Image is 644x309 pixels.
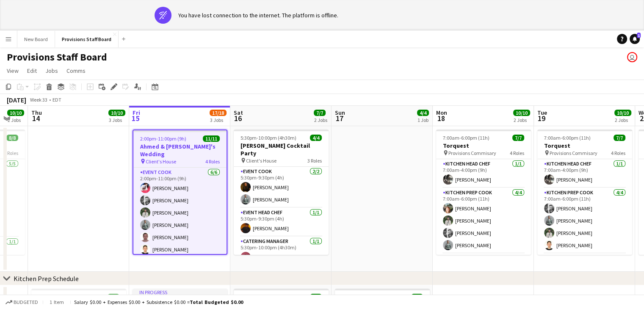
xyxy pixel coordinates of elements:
span: 7:00am-6:00pm (11h) [544,135,591,141]
button: Provisions Staff Board [55,31,119,47]
app-card-role: Event Head Chef1/15:30pm-9:30pm (4h)[PERSON_NAME] [234,208,329,237]
div: 3 Jobs [210,117,226,123]
button: Budgeted [4,298,39,307]
div: 2 Jobs [615,117,631,123]
span: 4/4 [411,294,423,300]
span: 15 [131,113,140,123]
span: 10/10 [614,110,631,116]
span: Fri [133,109,140,116]
span: 11/11 [203,135,220,142]
h1: Provisions Staff Board [7,51,107,63]
span: 7:00am-6:00pm (11h) [443,135,489,141]
span: Thu [31,109,42,116]
h3: Torquest [436,142,531,149]
span: 4 Roles [611,150,625,156]
span: 10/10 [513,110,530,116]
span: 10:00am-6:00pm (8h) [342,294,388,300]
span: 4 Roles [510,150,524,156]
a: Jobs [42,65,61,76]
span: 1 item [47,299,67,305]
span: 3/3 [310,294,322,300]
span: Provisions Commisary [448,150,496,156]
h3: Torquest [537,142,632,149]
span: 19 [536,113,547,123]
span: 4/4 [417,110,429,116]
span: 10/10 [108,110,125,116]
div: EDT [53,97,61,103]
span: 7/7 [512,135,524,141]
span: 4 Roles [4,150,18,156]
app-job-card: 7:00am-6:00pm (11h)7/7Torquest Provisions Commisary4 RolesKitchen Head Chef1/17:00am-4:00pm (9h)[... [436,130,531,255]
div: 3 Jobs [109,117,125,123]
span: Client's House [146,158,176,165]
span: Edit [27,67,37,74]
span: 5:30pm-10:00pm (4h30m) [240,135,296,141]
span: Tue [537,109,547,116]
div: In progress [133,289,227,295]
span: Client's House [246,157,276,164]
a: Comms [63,65,89,76]
a: 1 [630,34,640,44]
span: Sat [234,109,243,116]
span: 4/4 [310,135,322,141]
app-user-avatar: Dustin Gallagher [627,52,637,62]
span: 7/7 [614,135,625,141]
span: 17 [334,113,345,123]
span: 17/18 [210,110,227,116]
span: Week 33 [28,97,49,103]
app-card-role: Event Cook2/25:30pm-9:30pm (4h)[PERSON_NAME][PERSON_NAME] [234,167,329,208]
div: 2 Jobs [8,117,24,123]
app-card-role: Catering Manager1/15:30pm-10:00pm (4h30m)[PERSON_NAME] [234,237,329,265]
span: 7/7 [108,294,119,300]
app-job-card: 5:30pm-10:00pm (4h30m)4/4[PERSON_NAME] Cocktail Party Client's House3 RolesEvent Cook2/25:30pm-9:... [234,130,329,255]
span: Provisions Commisary [550,150,597,156]
span: View [7,67,19,74]
div: Kitchen Prep Schedule [14,274,79,283]
a: Edit [24,65,40,76]
button: New Board [17,31,55,47]
h3: [PERSON_NAME] Cocktail Party [234,142,329,157]
div: 2 Jobs [314,117,327,123]
app-card-role: Kitchen Head Chef1/17:00am-4:00pm (9h)[PERSON_NAME] [537,159,632,188]
span: 11:00am-6:00pm (7h) [240,294,287,300]
h3: Ahmed & [PERSON_NAME]'s Wedding [133,143,227,158]
app-card-role: Kitchen Head Chef1/17:00am-4:00pm (9h)[PERSON_NAME] [436,159,531,188]
span: 10/10 [7,110,24,116]
app-card-role: Event Cook6/62:00pm-11:00pm (9h)[PERSON_NAME][PERSON_NAME][PERSON_NAME][PERSON_NAME][PERSON_NAME]... [133,168,227,258]
app-job-card: 7:00am-6:00pm (11h)7/7Torquest Provisions Commisary4 RolesKitchen Head Chef1/17:00am-4:00pm (9h)[... [537,130,632,255]
span: Budgeted [14,299,38,305]
div: [DATE] [7,96,26,104]
span: 2:00pm-11:00pm (9h) [140,135,186,142]
app-job-card: 2:00pm-11:00pm (9h)11/11Ahmed & [PERSON_NAME]'s Wedding Client's House4 RolesEvent Cook6/62:00pm-... [133,130,227,255]
span: 14 [30,113,42,123]
app-card-role: Kitchen Prep Cook4/47:00am-6:00pm (11h)[PERSON_NAME][PERSON_NAME][PERSON_NAME][PERSON_NAME] [537,188,632,254]
span: 3 Roles [307,157,322,164]
div: 1 Job [417,117,428,123]
app-card-role: Kitchen Prep Cook4/47:00am-6:00pm (11h)[PERSON_NAME][PERSON_NAME][PERSON_NAME][PERSON_NAME] [436,188,531,254]
div: 2 Jobs [514,117,530,123]
div: You have lost connection to the internet. The platform is offline. [178,11,338,19]
span: 16 [232,113,243,123]
span: Mon [436,109,447,116]
span: Total Budgeted $0.00 [190,299,243,305]
span: 18 [435,113,447,123]
span: 4 Roles [205,158,220,165]
span: 8/8 [6,135,18,141]
a: View [3,65,22,76]
span: Jobs [45,67,58,74]
span: Comms [66,67,86,74]
span: 7:00am-8:00pm (13h) [38,294,85,300]
span: 7/7 [314,110,326,116]
span: Sun [335,109,345,116]
div: Salary $0.00 + Expenses $0.00 + Subsistence $0.00 = [74,299,243,305]
span: 1 [637,33,641,38]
